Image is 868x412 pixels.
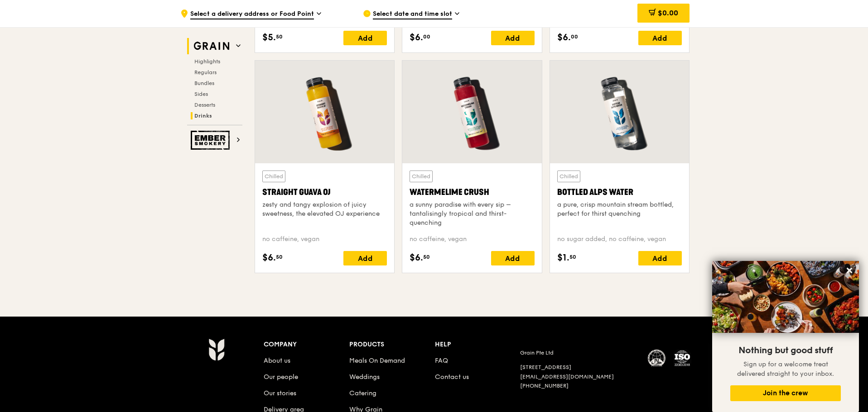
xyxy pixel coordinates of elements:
div: Company [264,338,349,351]
span: $5. [262,31,276,44]
span: Desserts [194,102,215,108]
button: Join the crew [730,385,841,401]
div: no sugar added, no caffeine, vegan [557,235,682,244]
span: 50 [423,253,430,260]
div: Products [349,338,435,351]
a: FAQ [435,357,448,365]
div: no caffeine, vegan [410,235,534,244]
span: 50 [276,253,283,260]
span: 00 [571,33,578,40]
span: Bundles [194,80,214,86]
a: Our stories [264,389,296,397]
span: $6. [410,251,423,265]
img: Grain web logo [191,38,232,54]
a: [EMAIL_ADDRESS][DOMAIN_NAME] [520,374,614,380]
span: $6. [262,251,276,265]
span: Regulars [194,69,217,76]
div: Add [491,251,535,265]
a: Our people [264,373,298,381]
a: Weddings [349,373,380,381]
div: Chilled [262,170,285,182]
div: Add [343,31,387,45]
div: a sunny paradise with every sip – tantalisingly tropical and thirst-quenching [410,200,534,227]
span: 50 [569,253,576,260]
div: Help [435,338,521,351]
div: a pure, crisp mountain stream bottled, perfect for thirst quenching [557,200,682,218]
span: $6. [410,31,423,44]
img: Grain [208,338,224,361]
span: 00 [423,33,430,40]
span: 50 [276,33,283,40]
span: $6. [557,31,571,44]
span: Highlights [194,58,220,65]
div: Add [638,31,682,45]
a: Meals On Demand [349,357,405,365]
div: Add [343,251,387,265]
div: Add [638,251,682,265]
span: Nothing but good stuff [738,345,833,356]
div: Chilled [410,170,433,182]
span: Select a delivery address or Food Point [190,9,314,19]
img: MUIS Halal Certified [648,350,666,368]
span: $1. [557,251,569,265]
div: Bottled Alps Water [557,186,682,199]
img: ISO Certified [673,349,691,367]
div: no caffeine, vegan [262,235,387,244]
a: Contact us [435,373,469,381]
img: DSC07876-Edit02-Large.jpeg [712,261,859,333]
span: $0.00 [658,9,678,17]
div: Straight Guava OJ [262,186,387,199]
div: Watermelime Crush [410,186,534,199]
div: Chilled [557,170,580,182]
div: Grain Pte Ltd [520,349,637,356]
a: Catering [349,389,376,397]
div: zesty and tangy explosion of juicy sweetness, the elevated OJ experience [262,200,387,218]
span: Sign up for a welcome treat delivered straight to your inbox. [737,360,834,378]
a: About us [264,357,290,365]
div: Add [491,31,535,45]
span: Drinks [194,113,212,119]
span: Select date and time slot [373,9,452,19]
a: [PHONE_NUMBER] [520,383,569,389]
button: Close [842,263,857,278]
span: Sides [194,91,208,97]
div: [STREET_ADDRESS] [520,364,637,371]
img: Ember Smokery web logo [191,131,232,150]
